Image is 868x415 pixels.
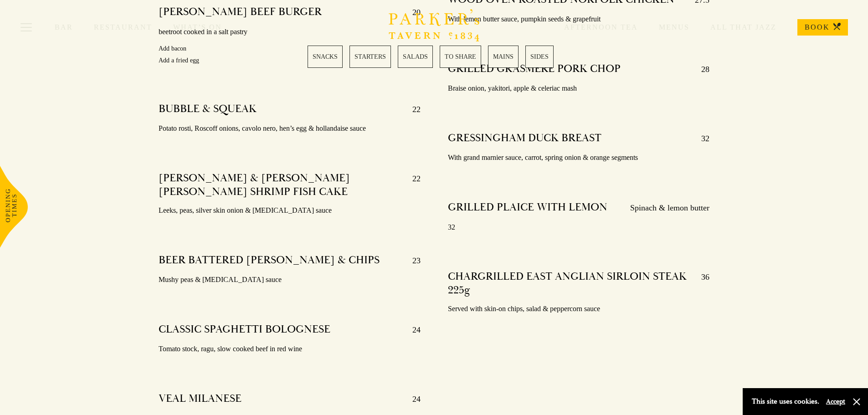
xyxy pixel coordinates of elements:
[621,200,709,215] p: Spinach & lemon butter
[448,270,693,297] h4: CHARGRILLED EAST ANGLIAN SIRLOIN STEAK 225g
[488,46,519,68] a: 5 / 6
[692,270,709,297] p: 36
[159,204,421,217] p: Leeks, peas, silver skin onion & [MEDICAL_DATA] sauce
[403,102,421,117] p: 22
[752,395,819,408] p: This site uses cookies.
[448,221,710,234] p: 32
[448,302,710,316] p: Served with skin-on chips, salad & peppercorn sauce
[403,171,421,199] p: 22
[448,151,710,164] p: With grand marnier sauce, carrot, spring onion & orange segments
[852,397,861,406] button: Close and accept
[403,253,421,268] p: 23
[403,323,421,337] p: 24
[159,343,421,356] p: Tomato stock, ragu, slow cooked beef in red wine
[159,392,241,406] h4: VEAL MILANESE
[159,253,380,268] h4: BEER BATTERED [PERSON_NAME] & CHIPS
[440,46,481,68] a: 4 / 6
[826,397,845,406] button: Accept
[159,102,257,117] h4: BUBBLE & SQUEAK
[159,122,421,135] p: Potato rosti, Roscoff onions, cavolo nero, hen’s egg & hollandaise sauce
[308,46,343,68] a: 1 / 6
[692,131,709,146] p: 32
[403,392,421,406] p: 24
[159,323,330,337] h4: CLASSIC SPAGHETTI BOLOGNESE
[349,46,391,68] a: 2 / 6
[159,171,403,199] h4: [PERSON_NAME] & [PERSON_NAME] [PERSON_NAME] SHRIMP FISH CAKE
[525,46,554,68] a: 6 / 6
[159,273,421,287] p: Mushy peas & [MEDICAL_DATA] sauce
[398,46,433,68] a: 3 / 6
[448,131,601,146] h4: GRESSINGHAM DUCK BREAST
[448,200,607,215] h4: GRILLED PLAICE WITH LEMON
